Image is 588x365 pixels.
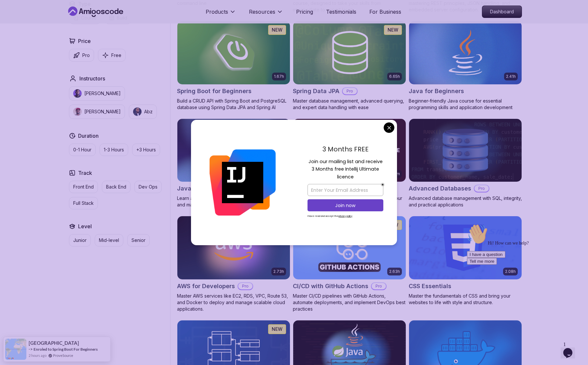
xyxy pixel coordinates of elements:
button: Resources [249,8,283,21]
p: Mid-level [99,237,119,244]
a: Enroled to Spring Boot For Beginners [34,347,98,352]
span: Hi! How can we help? [3,20,64,24]
span: [GEOGRAPHIC_DATA] [29,340,79,346]
p: Master CI/CD pipelines with GitHub Actions, automate deployments, and implement DevOps best pract... [293,293,406,312]
a: CSS Essentials card2.08hCSS EssentialsMaster the fundamentals of CSS and bring your websites to l... [409,216,522,306]
a: Spring Data JPA card6.65hNEWSpring Data JPAProMaster database management, advanced querying, and ... [293,21,406,111]
p: Beginner-friendly Java course for essential programming skills and application development [409,98,522,111]
a: Java for Developers card9.18hJava for DevelopersProLearn advanced Java concepts to build scalable... [177,119,290,208]
img: AWS for Developers card [177,216,290,279]
p: Pro [82,52,90,59]
a: For Business [369,8,401,16]
img: CSS Essentials card [409,216,522,279]
p: Master database management, advanced querying, and expert data handling with ease [293,98,406,111]
iframe: chat widget [464,221,581,336]
p: Free [111,52,121,59]
p: Pro [474,185,489,192]
button: Tell me more [3,37,33,44]
p: NEW [388,27,398,33]
img: instructor img [73,107,82,116]
button: instructor img[PERSON_NAME] [69,105,125,119]
h2: Spring Boot for Beginners [177,87,252,96]
p: Resources [249,8,275,16]
h2: CSS Essentials [409,282,451,291]
h2: Java for Developers [177,184,236,193]
button: Dev Ops [134,181,162,193]
a: ProveSource [53,353,73,358]
p: Master the fundamentals of CSS and bring your websites to life with style and structure. [409,293,522,306]
p: Learn advanced Java concepts to build scalable and maintainable applications. [177,195,290,208]
button: Back End [102,181,130,193]
p: Abz [144,108,153,115]
button: Front End [69,181,98,193]
button: instructor img[PERSON_NAME] [69,86,125,101]
p: 2.41h [506,74,516,79]
p: Build a CRUD API with Spring Boot and PostgreSQL database using Spring Data JPA and Spring AI [177,98,290,111]
span: 2 hours ago [29,353,47,358]
a: AWS for Developers card2.73hJUST RELEASEDAWS for DevelopersProMaster AWS services like EC2, RDS, ... [177,216,290,312]
p: NEW [272,326,282,332]
h2: Price [78,37,91,45]
p: 1-3 Hours [104,147,124,153]
h2: Track [78,169,92,177]
p: Front End [73,184,94,190]
a: Spring Boot for Beginners card1.67hNEWSpring Boot for BeginnersBuild a CRUD API with Spring Boot ... [177,21,290,111]
h2: Duration [78,132,99,140]
a: Testimonials [326,8,356,16]
img: CI/CD with GitHub Actions card [293,216,406,279]
img: :wave: [3,3,23,23]
p: 0-1 Hour [73,147,91,153]
p: Pro [343,88,357,94]
p: Pro [372,283,386,289]
h2: Level [78,222,92,230]
p: Master AWS services like EC2, RDS, VPC, Route 53, and Docker to deploy and manage scalable cloud ... [177,293,290,312]
img: instructor img [133,107,142,116]
a: Advanced Databases cardAdvanced DatabasesProAdvanced database management with SQL, integrity, and... [409,119,522,208]
p: Dev Ops [139,184,157,190]
button: Free [98,49,126,62]
a: CI/CD with GitHub Actions card2.63hNEWCI/CD with GitHub ActionsProMaster CI/CD pipelines with Git... [293,216,406,312]
p: Full Stack [73,200,94,206]
button: Junior [69,234,91,246]
a: Maven Essentials card54mMaven EssentialsProLearn how to use Maven to build and manage your Java p... [293,119,406,208]
img: Java for Beginners card [409,21,522,84]
h2: Advanced Databases [409,184,471,193]
p: Products [206,8,228,16]
img: instructor img [73,89,82,98]
p: NEW [272,27,282,33]
h2: AWS for Developers [177,282,235,291]
iframe: chat widget [561,339,581,358]
img: Spring Boot for Beginners card [177,21,290,84]
a: Pricing [296,8,313,16]
img: Java for Developers card [177,119,290,182]
button: 1-3 Hours [100,144,128,156]
div: 👋Hi! How can we help?I have a questionTell me more [3,3,120,44]
p: Advanced database management with SQL, integrity, and practical applications [409,195,522,208]
p: [PERSON_NAME] [84,90,121,97]
p: 2.63h [389,269,400,274]
span: -> [29,346,33,352]
h2: Spring Data JPA [293,87,339,96]
p: Senior [131,237,145,244]
img: Advanced Databases card [409,119,522,182]
a: Dashboard [482,6,522,18]
button: +3 Hours [132,144,160,156]
a: Java for Beginners card2.41hJava for BeginnersBeginner-friendly Java course for essential program... [409,21,522,111]
button: instructor imgAbz [129,105,157,119]
img: Maven Essentials card [293,119,406,182]
button: I have a question [3,30,41,37]
button: Products [206,8,236,21]
p: +3 Hours [136,147,156,153]
img: Spring Data JPA card [293,21,406,84]
button: Mid-level [95,234,123,246]
button: Senior [127,234,150,246]
button: Pro [69,49,94,62]
button: 0-1 Hour [69,144,96,156]
p: Junior [73,237,87,244]
button: Full Stack [69,197,98,209]
p: [PERSON_NAME] [84,108,121,115]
